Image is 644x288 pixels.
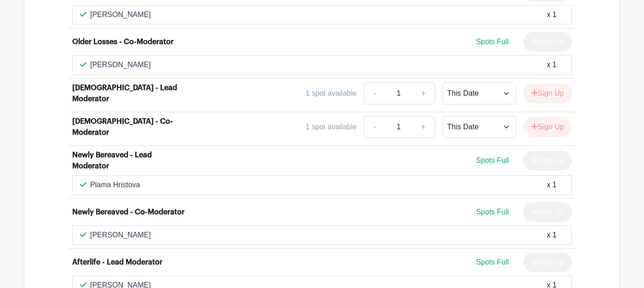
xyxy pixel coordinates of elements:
[412,82,435,104] a: +
[72,36,173,47] div: Older Losses - Co-Moderator
[476,208,509,216] span: Spots Full
[523,84,572,103] button: Sign Up
[547,230,557,241] div: x 1
[476,258,509,266] span: Spots Full
[547,179,557,190] div: x 1
[72,82,186,104] div: [DEMOGRAPHIC_DATA] - Lead Moderator
[72,150,186,172] div: Newly Bereaved - Lead Moderator
[476,156,509,164] span: Spots Full
[305,121,356,132] div: 1 spot available
[364,82,385,104] a: -
[305,88,356,99] div: 1 spot available
[547,59,557,70] div: x 1
[72,207,184,218] div: Newly Bereaved - Co-Moderator
[90,230,151,241] p: [PERSON_NAME]
[364,116,385,138] a: -
[523,117,572,137] button: Sign Up
[476,38,509,46] span: Spots Full
[90,179,140,190] p: Plama Hristova
[72,116,186,138] div: [DEMOGRAPHIC_DATA] - Co-Moderator
[90,59,151,70] p: [PERSON_NAME]
[412,116,435,138] a: +
[90,9,151,20] p: [PERSON_NAME]
[547,9,557,20] div: x 1
[72,257,162,268] div: Afterlife - Lead Moderator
